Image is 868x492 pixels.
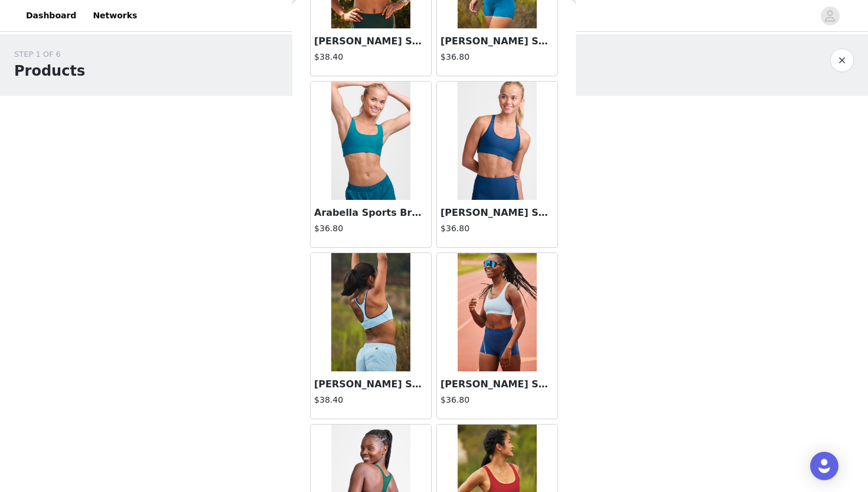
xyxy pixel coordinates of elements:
h4: $36.80 [314,222,428,235]
h4: $36.80 [440,51,554,63]
img: Molly Sports Bra - Sky Wave Contrast [331,253,410,371]
h3: [PERSON_NAME] Sports Bra - Sky Wave Contrast [314,377,428,391]
h3: [PERSON_NAME] Sports Bra - Blue Flame [440,206,554,220]
h3: [PERSON_NAME] Sports Bra - Space [440,34,554,48]
img: Molly Sports Bra - Sky Wave [458,253,536,371]
a: Networks [86,2,144,29]
h3: [PERSON_NAME] Sports Bra - Sky Wave [440,377,554,391]
div: avatar [824,7,836,25]
img: Arabella Sports Bra - Space [331,82,410,200]
h4: $38.40 [314,51,428,63]
h3: [PERSON_NAME] Sports Bra - Basil Contrast [314,34,428,48]
div: Open Intercom Messenger [810,452,838,480]
a: Dashboard [19,2,83,29]
h1: Products [14,60,85,82]
img: Molly Sports Bra - Blue Flame [458,82,536,200]
div: STEP 1 OF 6 [14,48,85,60]
h4: $36.80 [440,394,554,406]
h3: Arabella Sports Bra - Space [314,206,428,220]
h4: $36.80 [440,222,554,235]
h4: $38.40 [314,394,428,406]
